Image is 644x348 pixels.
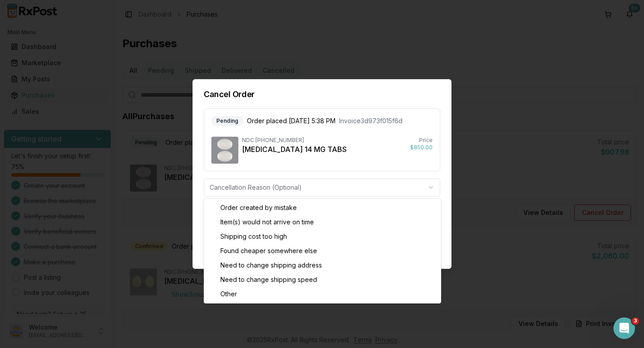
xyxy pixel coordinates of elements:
span: Need to change shipping address [220,261,322,270]
span: Other [220,290,237,299]
span: Item(s) would not arrive on time [220,218,314,227]
iframe: Intercom live chat [613,317,635,339]
span: Found cheaper somewhere else [220,246,317,255]
span: 3 [632,317,639,325]
span: Need to change shipping speed [220,275,317,284]
span: Order created by mistake [220,203,297,212]
span: Shipping cost too high [220,232,287,241]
